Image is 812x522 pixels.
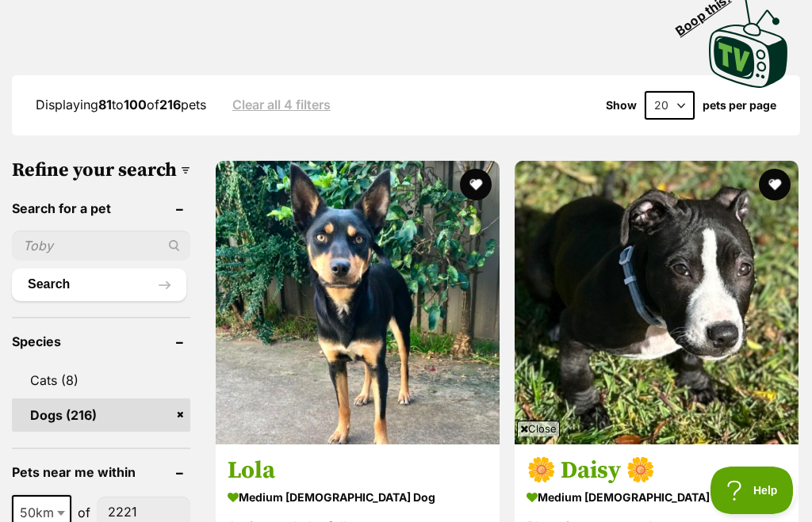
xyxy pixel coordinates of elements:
span: Close [517,421,560,436]
strong: 81 [98,97,112,112]
span: Show [606,99,637,112]
button: Search [12,269,186,300]
a: Cats (8) [12,364,190,397]
iframe: Advertisement [21,443,791,514]
header: Species [12,334,190,349]
span: Displaying to of pets [36,97,206,112]
strong: 100 [124,97,147,112]
a: Clear all 4 filters [232,97,331,112]
img: Lola - Australian Kelpie Dog [216,161,500,444]
h3: Refine your search [12,159,190,181]
input: Toby [12,231,190,261]
button: favourite [759,169,791,200]
strong: 216 [159,97,181,112]
header: Pets near me within [12,465,190,479]
button: favourite [460,169,492,200]
iframe: Help Scout Beacon - Open [710,467,796,514]
label: pets per page [703,99,776,112]
img: 🌼 Daisy 🌼 - American Staffordshire Terrier Dog [515,161,799,444]
a: Dogs (216) [12,398,190,432]
header: Search for a pet [12,201,190,215]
